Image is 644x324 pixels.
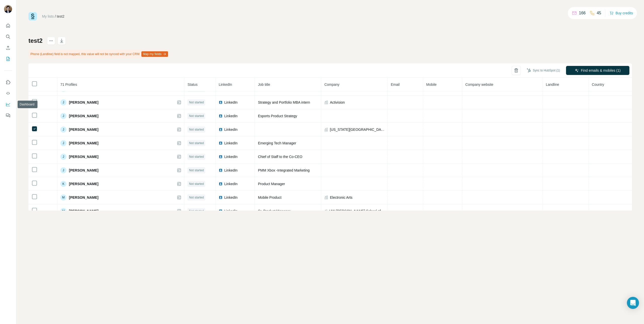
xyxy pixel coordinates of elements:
div: test2 [57,14,64,19]
span: [PERSON_NAME] [69,181,98,186]
img: Avatar [4,5,12,13]
span: LinkedIn [224,195,237,200]
div: M [60,194,66,200]
img: LinkedIn logo [219,195,223,199]
span: LinkedIn [219,83,232,87]
span: Not started [189,100,204,105]
div: J [60,140,66,146]
span: [US_STATE][GEOGRAPHIC_DATA] [330,127,384,132]
p: 166 [579,10,586,16]
span: Chief of Staff to the Co-CEO [258,155,302,159]
div: K [60,181,66,187]
img: LinkedIn logo [219,114,223,118]
img: LinkedIn logo [219,141,223,145]
button: Search [4,32,12,41]
button: Dashboard [4,100,12,109]
span: Status [187,83,197,87]
span: UW [PERSON_NAME] School of Business [329,209,385,214]
span: Mobile [426,83,436,87]
img: Surfe Logo [28,12,37,21]
img: LinkedIn logo [219,100,223,104]
span: LinkedIn [224,113,237,118]
img: LinkedIn logo [219,168,223,172]
span: [PERSON_NAME] [69,195,98,200]
a: My lists [42,14,54,18]
span: LinkedIn [224,141,237,146]
span: Email [391,83,399,87]
span: Esports Product Strategy [258,114,297,118]
span: [PERSON_NAME] [69,168,98,173]
div: Phone (Landline) field is not mapped, this value will not be synced with your CRM [28,50,169,58]
span: Electronic Arts [330,195,352,200]
span: [PERSON_NAME] [69,127,98,132]
button: Buy credits [610,10,633,17]
img: LinkedIn logo [219,182,223,186]
button: Enrich CSV [4,43,12,52]
span: LinkedIn [224,127,237,132]
div: J [60,167,66,173]
span: Emerging Tech Manager [258,141,296,145]
span: Strategy and Portfolio MBA intern [258,100,310,104]
span: 71 Profiles [60,83,77,87]
div: J [60,154,66,160]
img: LinkedIn logo [219,209,223,213]
span: Not started [189,209,204,213]
span: [PERSON_NAME] [69,100,98,105]
button: Find emails & mobiles (1) [566,66,629,75]
span: LinkedIn [224,168,237,173]
span: Not started [189,195,204,200]
p: 45 [597,10,601,16]
div: J [60,99,66,105]
button: Quick start [4,21,12,30]
img: LinkedIn logo [219,155,223,159]
span: Landline [546,83,559,87]
span: LinkedIn [224,209,237,214]
span: PMM Xbox -Integrated Marketing [258,168,309,172]
div: M [60,208,66,214]
span: [PERSON_NAME] [69,141,98,146]
span: Country [592,83,604,87]
span: Not started [189,182,204,186]
span: [PERSON_NAME] [69,113,98,118]
button: My lists [4,54,12,63]
button: Feedback [4,111,12,120]
span: [PERSON_NAME] [69,209,98,214]
span: Not started [189,114,204,118]
span: Activision [330,100,345,105]
button: Use Surfe on LinkedIn [4,78,12,87]
span: Not started [189,127,204,132]
span: Not started [189,154,204,159]
span: Mobile Product [258,195,281,199]
span: Find emails & mobiles (1) [581,68,621,73]
div: Open Intercom Messenger [627,297,639,309]
button: actions [47,37,55,45]
span: [PERSON_NAME] [69,154,98,159]
button: Map my fields [141,51,168,57]
button: Use Surfe API [4,89,12,98]
span: Not started [189,141,204,145]
span: Job title [258,83,270,87]
span: LinkedIn [224,100,237,105]
span: Not started [189,168,204,173]
span: Company [324,83,339,87]
div: J [60,113,66,119]
li: / [55,14,56,19]
img: LinkedIn logo [219,128,223,132]
button: Sync to HubSpot (1) [523,67,563,74]
span: Product Manager [258,182,285,186]
span: LinkedIn [224,154,237,159]
div: J [60,127,66,133]
span: Company website [465,83,493,87]
span: LinkedIn [224,181,237,186]
h1: test2 [28,37,43,45]
span: Sr. Product Manager [258,209,290,213]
